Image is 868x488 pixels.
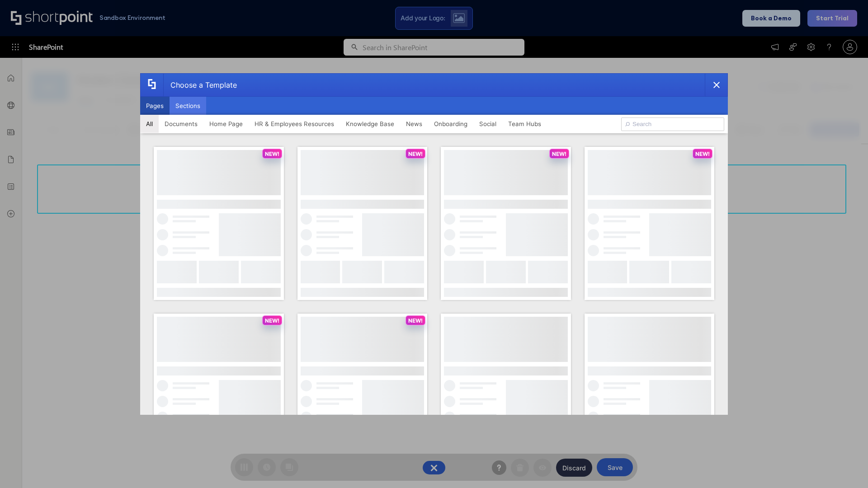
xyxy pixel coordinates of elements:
[695,150,710,157] p: NEW!
[170,97,206,115] button: Sections
[265,150,279,157] p: NEW!
[408,317,423,324] p: NEW!
[159,115,203,133] button: Documents
[408,150,423,157] p: NEW!
[340,115,400,133] button: Knowledge Base
[163,74,237,96] div: Choose a Template
[265,317,279,324] p: NEW!
[140,97,170,115] button: Pages
[473,115,502,133] button: Social
[552,150,566,157] p: NEW!
[140,73,728,415] div: template selector
[502,115,547,133] button: Team Hubs
[203,115,249,133] button: Home Page
[428,115,473,133] button: Onboarding
[249,115,340,133] button: HR & Employees Resources
[140,115,159,133] button: All
[705,383,868,488] iframe: Chat Widget
[400,115,428,133] button: News
[621,117,724,131] input: Search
